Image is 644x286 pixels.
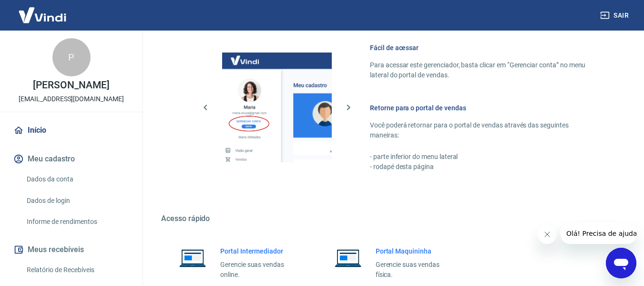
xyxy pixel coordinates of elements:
img: Vindi [11,0,73,30]
h6: Portal Maquininha [376,246,455,256]
h6: Retorne para o portal de vendas [370,103,598,113]
p: [PERSON_NAME] [33,80,109,90]
p: [EMAIL_ADDRESS][DOMAIN_NAME] [19,94,124,104]
a: Dados da conta [23,169,131,189]
span: Olá! Precisa de ajuda? [6,7,80,14]
p: Gerencie suas vendas online. [220,260,299,280]
button: Sair [598,7,633,24]
div: P [52,38,91,76]
p: Para acessar este gerenciador, basta clicar em “Gerenciar conta” no menu lateral do portal de ven... [370,60,598,80]
h6: Fácil de acessar [370,43,598,53]
img: Imagem de um notebook aberto [328,246,368,269]
p: Gerencie suas vendas física. [376,260,455,280]
img: Imagem da dashboard mostrando o botão de gerenciar conta na sidebar no lado esquerdo [222,53,332,162]
p: - rodapé desta página [370,162,598,172]
iframe: Mensagem da empresa [561,223,636,244]
a: Dados de login [23,191,131,211]
h6: Portal Intermediador [220,246,299,256]
button: Meus recebíveis [11,239,131,260]
a: Início [11,120,131,141]
p: - parte inferior do menu lateral [370,152,598,162]
iframe: Botão para abrir a janela de mensagens [606,248,636,278]
p: Você poderá retornar para o portal de vendas através das seguintes maneiras: [370,120,598,140]
img: Imagem de um notebook aberto [173,246,213,269]
a: Relatório de Recebíveis [23,260,131,280]
a: Informe de rendimentos [23,212,131,232]
h5: Acesso rápido [161,214,621,223]
button: Meu cadastro [11,148,131,169]
iframe: Fechar mensagem [538,225,557,244]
